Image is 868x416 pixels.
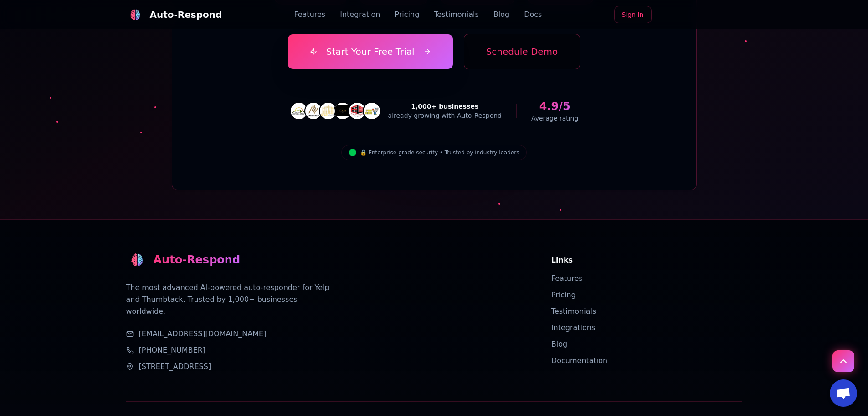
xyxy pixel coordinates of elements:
[126,282,330,317] p: The most advanced AI-powered auto-responder for Yelp and Thumbtack. Trusted by 1,000+ businesses ...
[139,361,211,372] span: [STREET_ADDRESS]
[395,9,419,20] a: Pricing
[388,102,502,111] div: 1,000+ businesses
[294,9,325,20] a: Features
[551,274,583,283] a: Features
[551,290,576,299] a: Pricing
[531,114,578,123] div: Average rating
[126,5,222,24] a: Auto-Respond
[321,104,335,118] img: Royal Garage Door & Gate Services
[388,111,502,120] div: already growing with Auto-Respond
[464,34,580,69] button: Schedule Demo
[551,255,742,266] h3: Links
[360,149,519,156] span: 🔒 Enterprise-grade security • Trusted by industry leaders
[150,8,222,21] div: Auto-Respond
[531,99,578,114] div: 4.9/5
[551,356,607,365] a: Documentation
[154,253,241,267] div: Auto-Respond
[350,104,365,118] img: EL Garage Doors
[335,104,350,118] img: Power Builders
[340,9,380,20] a: Integration
[551,307,596,316] a: Testimonials
[139,345,206,356] a: [PHONE_NUMBER]
[614,6,652,23] a: Sign In
[139,328,267,339] a: [EMAIL_ADDRESS][DOMAIN_NAME]
[551,323,596,332] a: Integrations
[493,9,509,20] a: Blog
[830,379,857,407] a: Open chat
[130,253,144,267] img: Auto-Respond Best Yelp Auto Responder
[654,5,747,25] iframe: Sign in with Google Button
[551,340,567,348] a: Blog
[306,104,321,118] img: Studio Abm Builders
[832,350,854,372] button: Scroll to top
[434,9,479,20] a: Testimonials
[292,104,306,118] img: CA Electrical Group
[129,9,141,21] img: logo.svg
[288,34,453,69] a: Start Your Free Trial
[524,9,542,20] a: Docs
[365,104,379,118] img: HVAC & Insulation Gurus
